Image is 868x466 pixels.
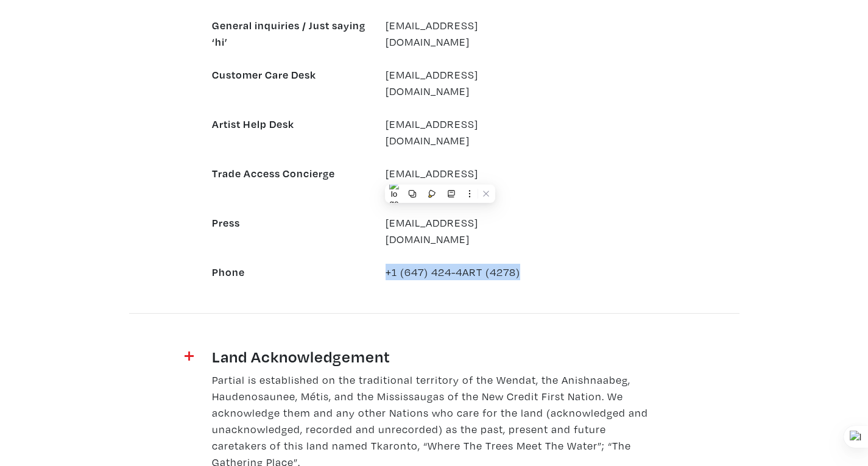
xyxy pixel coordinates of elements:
[203,264,376,280] div: Phone
[203,66,376,99] div: Customer Care Desk
[185,351,194,361] img: plus.svg
[203,116,376,149] div: Artist Help Desk
[386,216,478,246] a: [EMAIL_ADDRESS][DOMAIN_NAME]
[386,18,478,49] a: [EMAIL_ADDRESS][DOMAIN_NAME]
[203,214,376,247] div: Press
[376,264,550,280] div: +1 (647) 424-4ART (4278)
[386,68,478,98] a: [EMAIL_ADDRESS][DOMAIN_NAME]
[203,165,376,198] div: Trade Access Concierge
[212,347,657,366] h4: Land Acknowledgement
[386,166,478,197] a: [EMAIL_ADDRESS][DOMAIN_NAME]
[386,117,478,147] a: [EMAIL_ADDRESS][DOMAIN_NAME]
[203,17,376,50] div: General inquiries / Just saying ‘hi’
